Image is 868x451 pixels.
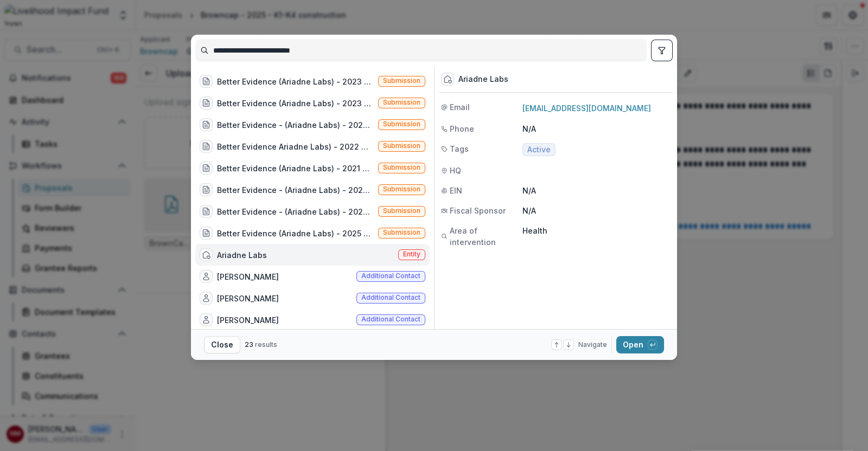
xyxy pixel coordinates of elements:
span: Tags [450,143,469,154]
div: [PERSON_NAME] [217,271,279,282]
span: Fiscal Sponsor [450,205,506,216]
span: HQ [450,165,461,176]
span: Additional contact [361,272,420,280]
span: Submission [383,77,420,85]
span: Submission [383,99,420,106]
div: Better Evidence (Ariadne Labs) - 2025 Grant [217,228,374,239]
button: Open [616,336,664,353]
span: Submission [383,120,420,128]
span: Email [450,101,470,113]
span: Submission [383,164,420,171]
a: [EMAIL_ADDRESS][DOMAIN_NAME] [522,104,651,113]
div: Better Evidence Ariadne Labs) - 2022 Grant [217,141,374,152]
div: Better Evidence - (Ariadne Labs) - 2024 Grant [217,184,374,196]
span: Submission [383,185,420,193]
span: 23 [245,340,253,349]
div: Better Evidence - (Ariadne Labs) - 2023 Grant [217,119,374,131]
div: Better Evidence (Ariadne Labs) - 2021 Grant [217,163,374,174]
span: Additional contact [361,315,420,323]
span: Submission [383,207,420,215]
span: Phone [450,123,474,134]
div: Better Evidence (Ariadne Labs) - 2023 Grant Eyeglasses - 1/2 - Invoice to Entegra Health [217,98,374,109]
span: Active [527,145,551,154]
span: Submission [383,229,420,236]
span: Area of intervention [450,225,522,248]
div: Better Evidence - (Ariadne Labs) - 2026 Grant [217,206,374,217]
div: [PERSON_NAME] [217,293,279,304]
div: Ariadne Labs [458,75,508,84]
span: Entity [403,250,420,258]
div: [PERSON_NAME] [217,314,279,326]
span: Navigate [578,340,607,350]
button: toggle filters [651,40,673,61]
p: N/A [522,123,671,134]
span: EIN [450,185,462,196]
div: Better Evidence (Ariadne Labs) - 2023 Eyeglasses Grant - 2/2 [217,76,374,87]
p: Health [522,225,671,236]
button: Close [204,336,240,353]
span: Submission [383,142,420,150]
span: Additional contact [361,294,420,301]
span: results [255,340,277,349]
p: N/A [522,185,671,196]
p: N/A [522,205,671,216]
div: Ariadne Labs [217,249,267,261]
